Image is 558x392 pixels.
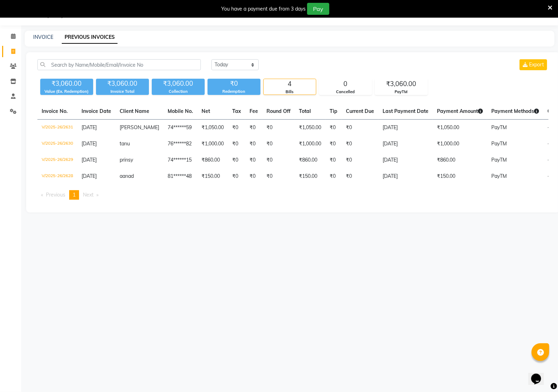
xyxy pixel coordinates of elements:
span: - [547,157,550,163]
span: Previous [46,192,65,198]
span: Round Off [266,108,290,114]
span: PayTM [491,140,507,147]
div: Redemption [208,89,260,95]
span: Tax [232,108,241,114]
a: PREVIOUS INVOICES [62,31,118,44]
span: Export [529,61,544,68]
span: - [547,173,550,179]
td: ₹0 [262,120,295,136]
span: Current Due [346,108,374,114]
td: [DATE] [378,136,433,152]
div: Bills [264,89,316,95]
td: [DATE] [378,152,433,168]
div: 0 [319,79,372,89]
td: ₹860.00 [197,152,228,168]
span: Total [299,108,311,114]
td: ₹860.00 [295,152,325,168]
td: ₹0 [262,152,295,168]
td: V/2025-26/2631 [37,120,77,136]
div: Collection [152,89,205,95]
td: ₹0 [228,136,245,152]
td: ₹1,050.00 [295,120,325,136]
button: Pay [307,3,329,15]
div: ₹3,060.00 [40,79,93,89]
td: ₹860.00 [433,152,487,168]
div: ₹3,060.00 [96,79,149,89]
td: ₹0 [245,136,262,152]
span: Mobile No. [168,108,193,114]
span: 1 [73,192,76,198]
td: [DATE] [378,120,433,136]
td: ₹0 [342,168,378,185]
td: ₹1,050.00 [197,120,228,136]
div: Invoice Total [96,89,149,95]
span: aanad [120,173,134,179]
td: ₹1,000.00 [197,136,228,152]
span: Invoice Date [82,108,111,114]
td: ₹150.00 [295,168,325,185]
a: INVOICE [33,34,53,40]
td: V/2025-26/2628 [37,168,77,185]
td: ₹0 [325,168,342,185]
td: ₹0 [228,152,245,168]
span: Next [83,192,94,198]
td: ₹0 [262,136,295,152]
div: You have a payment due from 3 days [221,5,306,13]
td: V/2025-26/2630 [37,136,77,152]
nav: Pagination [37,190,548,200]
span: prinsy [120,157,133,163]
span: Invoice No. [42,108,68,114]
span: - [547,124,550,131]
td: [DATE] [378,168,433,185]
span: PayTM [491,157,507,163]
td: ₹0 [342,136,378,152]
span: Tip [330,108,337,114]
td: ₹1,050.00 [433,120,487,136]
button: Export [520,59,547,70]
input: Search by Name/Mobile/Email/Invoice No [37,59,201,70]
td: ₹0 [228,168,245,185]
td: ₹0 [325,120,342,136]
td: ₹0 [245,168,262,185]
span: [DATE] [82,140,97,147]
div: ₹3,060.00 [152,79,205,89]
span: [DATE] [82,124,97,131]
span: Last Payment Date [383,108,428,114]
td: ₹0 [245,152,262,168]
td: V/2025-26/2629 [37,152,77,168]
td: ₹0 [325,136,342,152]
span: [DATE] [82,157,97,163]
td: ₹0 [342,120,378,136]
div: Cancelled [319,89,372,95]
span: Payment Amount [437,108,483,114]
td: ₹0 [245,120,262,136]
span: tanu [120,140,130,147]
span: Payment Methods [491,108,539,114]
iframe: chat widget [528,364,551,385]
td: ₹0 [262,168,295,185]
td: ₹1,000.00 [433,136,487,152]
span: Client Name [120,108,149,114]
div: 4 [264,79,316,89]
td: ₹0 [342,152,378,168]
span: [DATE] [82,173,97,179]
div: ₹0 [208,79,260,89]
td: ₹150.00 [197,168,228,185]
span: PayTM [491,124,507,131]
span: PayTM [491,173,507,179]
td: ₹150.00 [433,168,487,185]
td: ₹0 [325,152,342,168]
td: ₹1,000.00 [295,136,325,152]
span: - [547,140,550,147]
span: [PERSON_NAME] [120,124,159,131]
span: Fee [250,108,258,114]
div: Value (Ex. Redemption) [40,89,93,95]
td: ₹0 [228,120,245,136]
div: ₹3,060.00 [375,79,427,89]
span: Net [202,108,210,114]
div: PayTM [375,89,427,95]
